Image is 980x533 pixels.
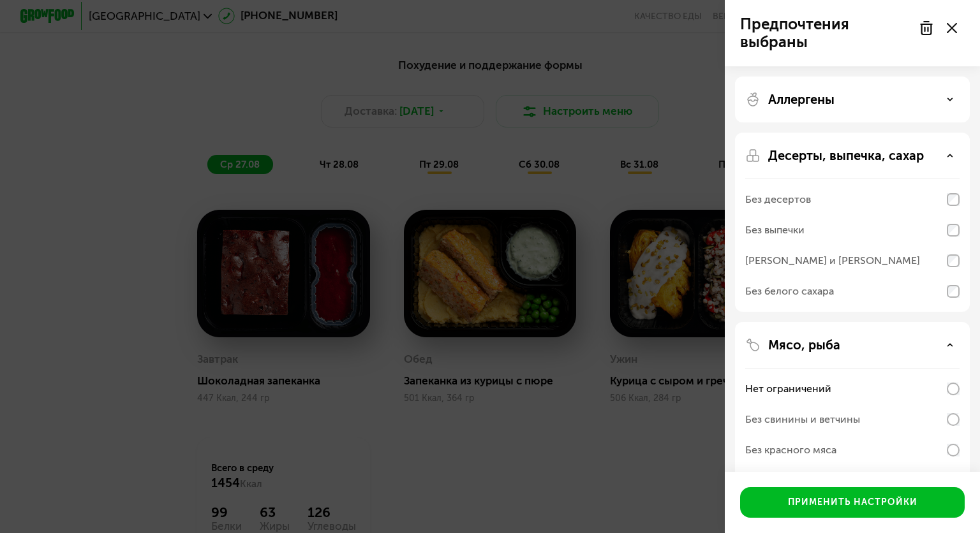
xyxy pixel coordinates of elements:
div: Применить настройки [788,496,917,509]
p: Десерты, выпечка, сахар [768,148,924,163]
p: Предпочтения выбраны [740,15,911,51]
div: Без свинины и ветчины [745,412,860,427]
div: [PERSON_NAME] и [PERSON_NAME] [745,253,920,268]
p: Мясо, рыба [768,337,840,353]
p: Аллергены [768,92,835,107]
div: Без красного мяса [745,442,836,458]
div: Без десертов [745,192,811,207]
div: Без выпечки [745,223,805,238]
div: Без белого сахара [745,284,834,299]
button: Применить настройки [740,487,965,518]
div: Нет ограничений [745,381,831,397]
